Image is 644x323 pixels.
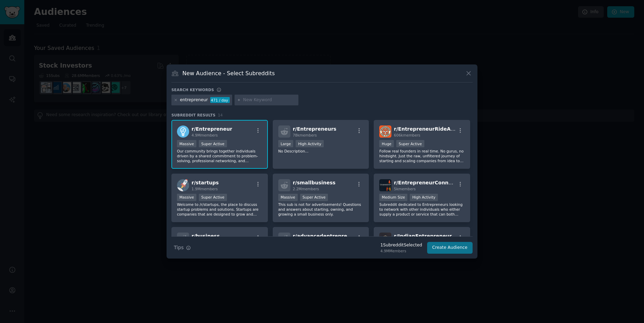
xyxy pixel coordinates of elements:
span: r/ EntrepreneurRideAlong [394,126,463,132]
div: Medium Size [379,194,407,201]
p: This sub is not for advertisements! Questions and answers about starting, owning, and growing a s... [278,202,364,217]
p: No Description... [278,149,364,154]
span: Subreddit Results [171,113,215,117]
div: Massive [177,194,196,201]
div: High Activity [410,194,438,201]
span: 606k members [394,133,420,137]
img: IndianEntrepreneur [379,233,391,245]
div: Massive [177,140,196,147]
div: Super Active [199,140,227,147]
img: startups [177,179,189,191]
span: 2.2M members [293,187,319,191]
span: r/ Entrepreneur [192,126,232,132]
span: r/ smallbusiness [293,180,336,185]
div: Super Active [396,140,424,147]
div: High Activity [296,140,324,147]
div: 471 / day [210,97,230,103]
span: r/ EntrepreneurConnect [394,180,457,185]
h3: Search keywords [171,87,214,92]
div: Large [278,140,294,147]
div: Super Active [300,194,328,201]
span: 78k members [293,133,317,137]
div: Massive [278,194,298,201]
button: Tips [171,242,193,254]
span: r/ advancedentrepreneur [293,233,360,239]
span: r/ startups [192,180,219,185]
span: 4.9M members [192,133,218,137]
p: Subreddit dedicated to Entrepreneurs looking to network with other individuals who either supply ... [379,202,465,217]
div: Super Active [199,194,227,201]
span: r/ Entrepreneurs [293,126,337,132]
p: Follow real founders in real time. No gurus, no hindsight. Just the raw, unfiltered journey of st... [379,149,465,163]
span: Tips [174,244,184,251]
p: Welcome to /r/startups, the place to discuss startup problems and solutions. Startups are compani... [177,202,262,217]
div: 1 Subreddit Selected [380,242,422,248]
span: 1.9M members [192,187,218,191]
span: r/ business [192,233,220,239]
img: Entrepreneur [177,125,189,138]
div: entrepreneur [180,97,208,103]
button: Create Audience [427,242,473,254]
span: 14 [218,113,223,117]
img: EntrepreneurRideAlong [379,125,391,138]
div: 4.9M Members [380,248,422,253]
div: Huge [379,140,394,147]
span: r/ IndianEntrepreneur [394,233,452,239]
input: New Keyword [243,97,296,103]
span: 5k members [394,187,416,191]
h3: New Audience - Select Subreddits [183,70,275,77]
img: EntrepreneurConnect [379,179,391,191]
p: Our community brings together individuals driven by a shared commitment to problem-solving, profe... [177,149,262,163]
